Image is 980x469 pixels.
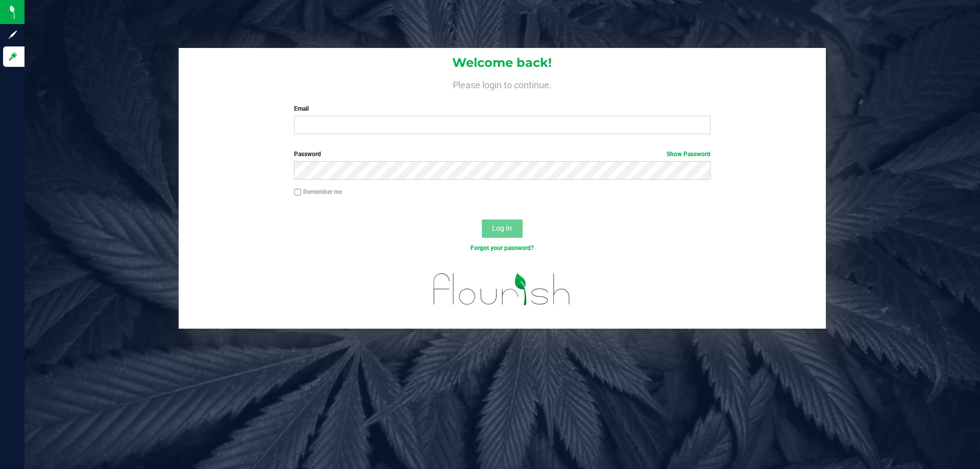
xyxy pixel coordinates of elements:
[482,219,523,238] button: Log In
[8,30,18,40] inline-svg: Sign up
[421,263,583,315] img: flourish_logo.svg
[294,189,301,196] input: Remember me
[294,151,321,158] span: Password
[294,104,710,113] label: Email
[667,151,710,158] a: Show Password
[471,244,534,252] a: Forgot your password?
[294,187,342,196] label: Remember me
[179,78,826,90] h4: Please login to continue.
[179,56,826,69] h1: Welcome back!
[8,52,18,62] inline-svg: Log in
[492,224,512,232] span: Log In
